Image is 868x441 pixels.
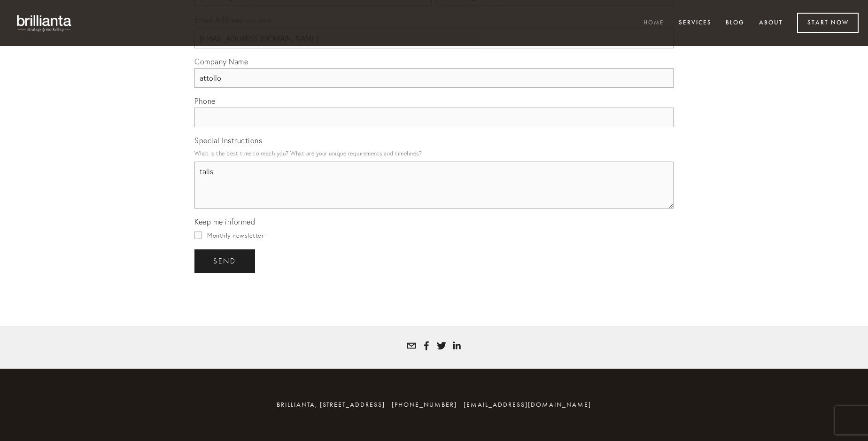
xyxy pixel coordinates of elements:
p: What is the best time to reach you? What are your unique requirements and timelines? [194,147,674,160]
a: About [753,15,789,31]
span: Phone [194,96,216,106]
a: [EMAIL_ADDRESS][DOMAIN_NAME] [464,401,591,409]
textarea: talis [194,162,674,209]
span: brillianta, [STREET_ADDRESS] [277,401,385,409]
a: Tatyana White [437,341,446,350]
a: Services [673,15,718,31]
a: Blog [720,15,751,31]
span: send [213,257,236,265]
a: Home [637,15,670,31]
span: Company Name [194,57,248,66]
input: Monthly newsletter [194,232,202,239]
button: sendsend [194,249,255,273]
a: Start Now [797,13,859,33]
span: Keep me informed [194,217,255,226]
a: Tatyana White [452,341,461,350]
a: Tatyana Bolotnikov White [422,341,431,350]
span: Special Instructions [194,136,262,145]
span: [PHONE_NUMBER] [392,401,457,409]
a: tatyana@brillianta.com [407,341,416,350]
img: brillianta - research, strategy, marketing [9,9,80,37]
span: Monthly newsletter [207,232,263,239]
